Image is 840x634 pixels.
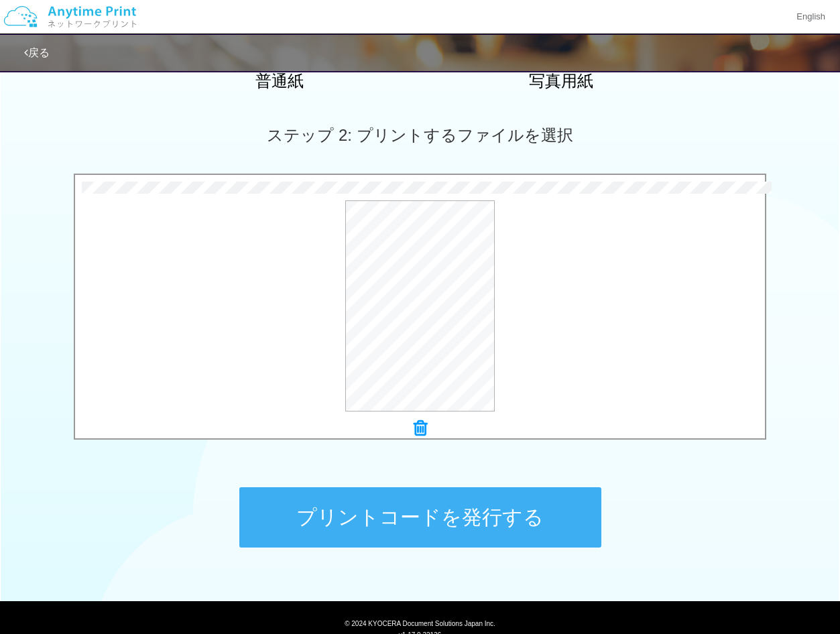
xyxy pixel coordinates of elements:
[444,72,678,90] h2: 写真用紙
[267,126,573,144] span: ステップ 2: プリントするファイルを選択
[239,487,601,548] button: プリントコードを発行する
[24,47,50,58] a: 戻る
[162,72,397,90] h2: 普通紙
[345,619,495,627] span: © 2024 KYOCERA Document Solutions Japan Inc.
